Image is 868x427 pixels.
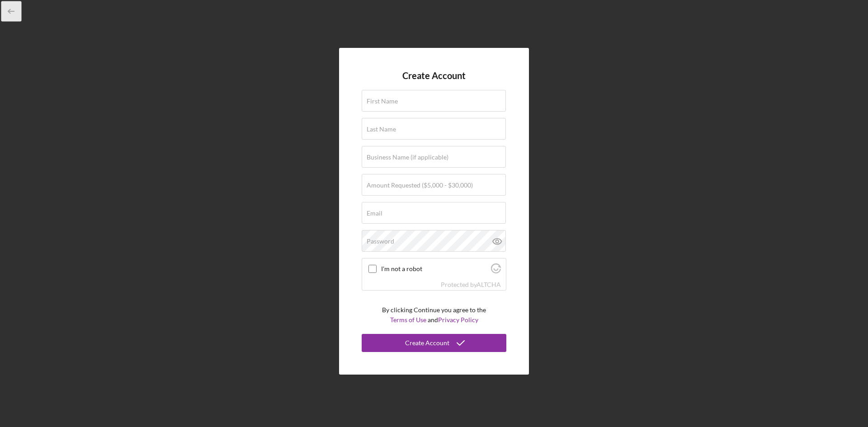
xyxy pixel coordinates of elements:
[491,267,501,275] a: Visit Altcha.org
[367,238,394,245] label: Password
[367,182,473,189] label: Amount Requested ($5,000 - $30,000)
[382,305,486,325] p: By clicking Continue you agree to the and
[402,70,466,81] h4: Create Account
[476,281,501,288] a: Visit Altcha.org
[367,98,398,105] label: First Name
[405,334,449,352] div: Create Account
[438,316,478,324] a: Privacy Policy
[441,281,501,288] div: Protected by
[362,334,506,352] button: Create Account
[367,210,382,217] label: Email
[381,265,488,272] label: I'm not a robot
[367,126,396,133] label: Last Name
[367,154,448,161] label: Business Name (if applicable)
[390,316,426,324] a: Terms of Use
